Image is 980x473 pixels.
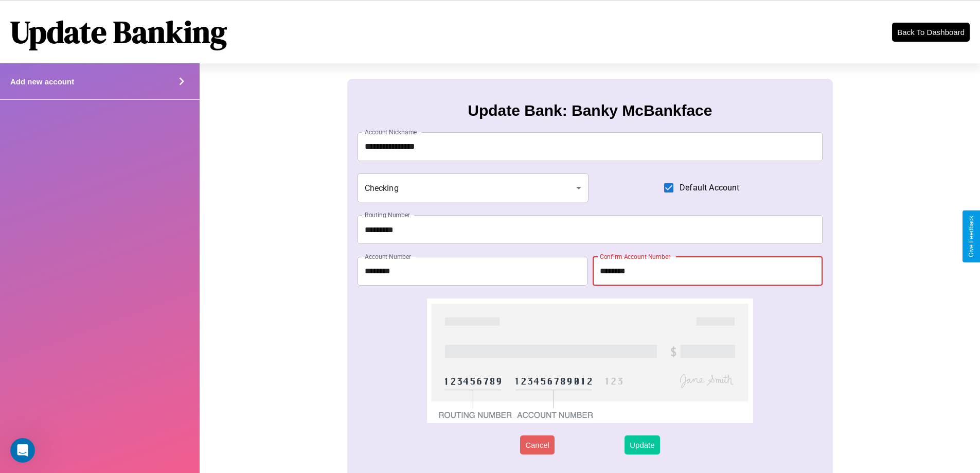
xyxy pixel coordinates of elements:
button: Cancel [520,435,555,454]
button: Update [625,435,660,454]
span: Default Account [680,182,739,194]
label: Routing Number [365,211,410,219]
div: Checking [358,173,589,202]
h4: Add new account [10,77,74,86]
img: check [427,299,753,423]
h3: Update Bank: Banky McBankface [468,102,712,119]
iframe: Intercom live chat [10,438,35,463]
label: Account Nickname [365,128,417,136]
label: Confirm Account Number [600,252,670,261]
button: Back To Dashboard [892,23,970,42]
div: Give Feedback [968,216,975,257]
label: Account Number [365,252,411,261]
h1: Update Banking [10,11,227,53]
